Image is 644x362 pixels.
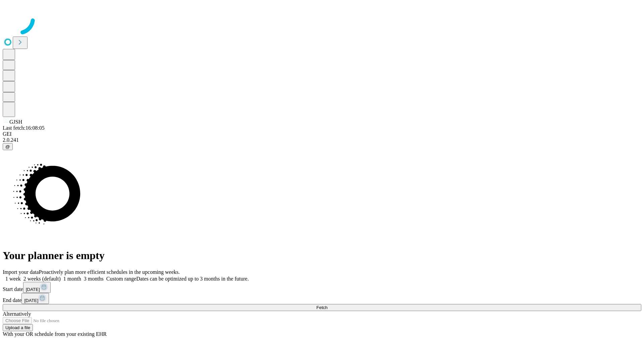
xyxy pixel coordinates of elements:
[5,144,10,149] span: @
[39,269,180,275] span: Proactively plan more efficient schedules in the upcoming weeks.
[23,276,61,282] span: 2 weeks (default)
[9,119,22,125] span: GJSH
[3,293,641,304] div: End date
[5,276,21,282] span: 1 week
[3,282,641,293] div: Start date
[3,324,33,331] button: Upload a file
[3,331,107,337] span: With your OR schedule from your existing EHR
[3,131,641,137] div: GEI
[23,282,51,293] button: [DATE]
[106,276,136,282] span: Custom range
[3,143,13,150] button: @
[24,298,38,303] span: [DATE]
[136,276,249,282] span: Dates can be optimized up to 3 months in the future.
[63,276,81,282] span: 1 month
[26,287,40,292] span: [DATE]
[3,125,45,131] span: Last fetch: 16:08:05
[316,305,327,310] span: Fetch
[84,276,104,282] span: 3 months
[3,249,641,262] h1: Your planner is empty
[3,269,39,275] span: Import your data
[21,293,49,304] button: [DATE]
[3,311,31,317] span: Alternatively
[3,304,641,311] button: Fetch
[3,137,641,143] div: 2.0.241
